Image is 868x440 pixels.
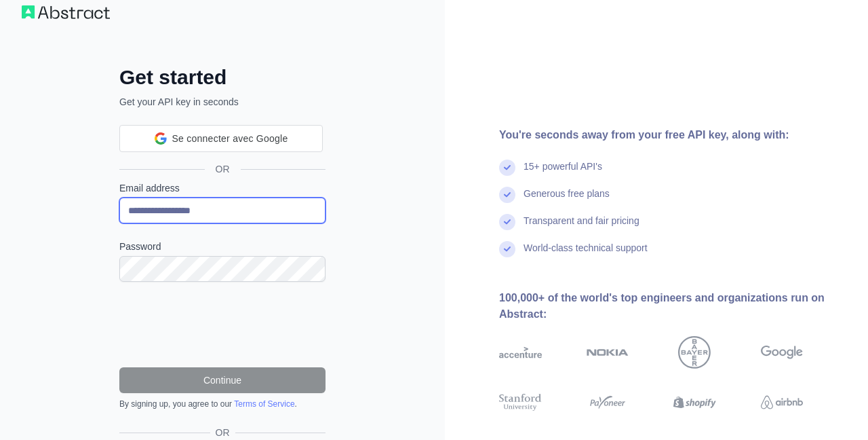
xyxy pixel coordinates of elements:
a: Terms of Service [234,399,294,409]
button: Continue [119,367,325,393]
div: By signing up, you agree to our . [119,399,325,409]
div: Transparent and fair pricing [524,214,639,241]
img: Workflow [22,5,110,19]
img: check mark [499,160,515,176]
img: check mark [499,187,515,203]
img: payoneer [587,392,629,413]
div: You're seconds away from your free API key, along with: [499,127,846,143]
span: Se connecter avec Google [172,132,288,146]
img: check mark [499,241,515,257]
label: Password [119,240,325,253]
img: check mark [499,214,515,230]
div: 100,000+ of the world's top engineers and organizations run on Abstract: [499,290,846,323]
img: stanford university [499,392,542,413]
span: OR [210,426,235,439]
div: Se connecter avec Google [119,125,323,152]
img: airbnb [761,392,804,413]
p: Get your API key in seconds [119,95,325,109]
h2: Get started [119,65,325,90]
label: Email address [119,181,325,195]
img: nokia [587,336,629,369]
img: google [761,336,804,369]
img: accenture [499,336,542,369]
iframe: reCAPTCHA [119,298,325,351]
img: shopify [673,392,716,413]
div: Generous free plans [524,187,610,214]
div: 15+ powerful API's [524,160,602,187]
span: OR [205,162,241,176]
img: bayer [678,336,711,369]
div: World-class technical support [524,241,648,268]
